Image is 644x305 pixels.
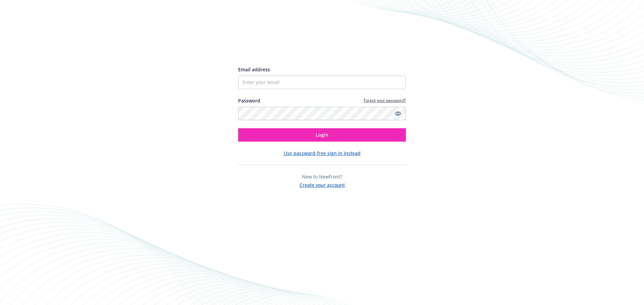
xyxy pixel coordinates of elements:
label: Password [238,97,260,104]
button: Create your account [300,180,345,188]
img: Newfront logo [238,42,302,54]
span: Login [316,132,328,138]
a: Show password [394,109,402,118]
button: Use password-free sign in instead [284,150,361,157]
span: Email address [238,66,270,73]
button: Login [238,128,406,142]
a: Forgot your password? [364,97,406,103]
input: Enter your email [238,76,406,89]
span: New to Newfront? [302,173,342,180]
input: Enter your password [238,107,406,120]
